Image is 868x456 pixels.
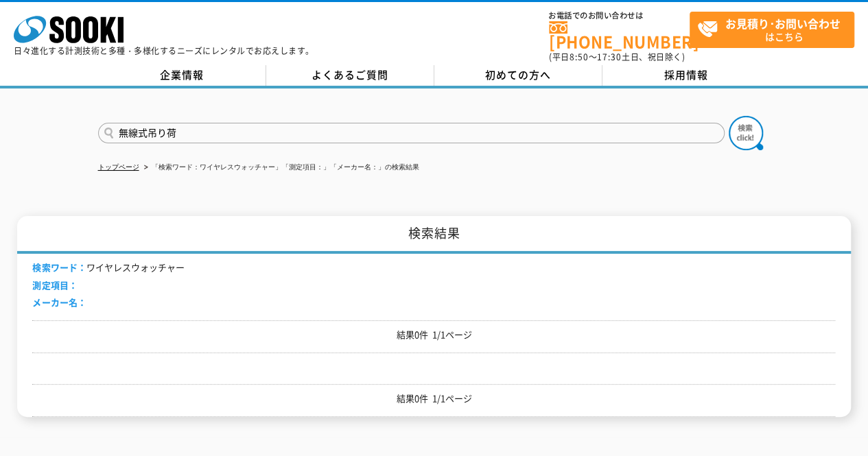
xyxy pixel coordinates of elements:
span: 8:50 [570,51,589,63]
a: よくあるご質問 [266,65,434,86]
span: 初めての方へ [485,67,551,82]
a: 採用情報 [602,65,771,86]
h1: 検索結果 [17,216,850,254]
span: メーカー名： [32,296,86,309]
strong: お見積り･お問い合わせ [725,15,841,32]
span: 測定項目： [32,278,77,291]
p: 結果0件 1/1ページ [32,392,835,406]
input: 商品名、型式、NETIS番号を入力してください [98,123,725,143]
a: トップページ [98,163,139,171]
span: はこちら [697,12,854,47]
li: 「検索ワード：ワイヤレスウォッチャー」「測定項目：」「メーカー名：」の検索結果 [141,160,419,175]
span: 17:30 [597,51,622,63]
a: [PHONE_NUMBER] [549,21,690,49]
span: (平日 ～ 土日、祝日除く) [549,51,685,63]
a: 初めての方へ [434,65,602,86]
span: 検索ワード： [32,261,86,274]
a: お見積り･お問い合わせはこちら [690,12,854,48]
li: ワイヤレスウォッチャー [32,261,184,275]
p: 日々進化する計測技術と多種・多様化するニーズにレンタルでお応えします。 [14,47,314,55]
p: 結果0件 1/1ページ [32,328,835,342]
img: btn_search.png [729,116,763,150]
span: お電話でのお問い合わせは [549,12,690,20]
a: 企業情報 [98,65,266,86]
